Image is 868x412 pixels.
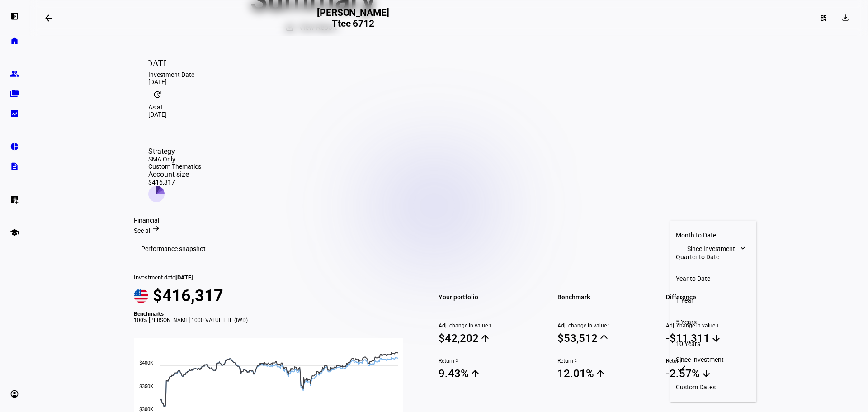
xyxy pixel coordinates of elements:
[676,384,751,391] div: Custom Dates
[676,253,751,260] div: Quarter to Date
[676,340,751,347] div: 10 Years
[676,297,751,304] div: 1 Year
[676,356,751,363] div: Since Investment
[676,318,751,326] div: 5 Years
[676,232,751,239] div: Month to Date
[676,275,751,282] div: Year to Date
[676,363,687,374] mat-icon: check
